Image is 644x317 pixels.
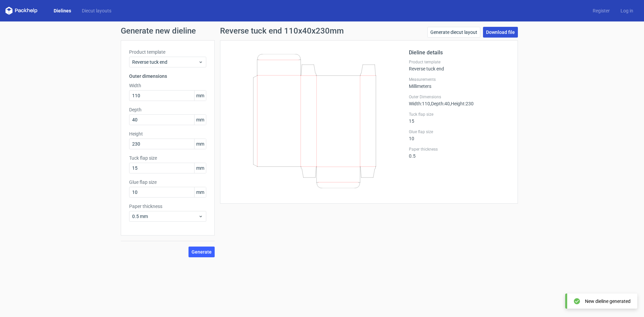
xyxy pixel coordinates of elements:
div: New dieline generated [585,298,631,305]
label: Height [129,130,206,137]
span: Generate [192,250,212,254]
div: 10 [409,129,509,141]
label: Width [129,82,206,89]
span: mm [194,139,206,149]
span: Width : 110 [409,101,430,106]
span: , Depth : 40 [430,101,450,106]
div: 15 [409,112,509,124]
span: 0.5 mm [132,213,198,220]
label: Tuck flap size [129,155,206,161]
span: mm [194,115,206,125]
label: Paper thickness [409,147,509,152]
label: Outer Dimensions [409,94,509,100]
a: Diecut layouts [76,7,117,14]
a: Generate diecut layout [427,27,480,38]
label: Paper thickness [129,203,206,210]
div: Reverse tuck end [409,59,509,71]
label: Depth [129,106,206,113]
div: Millimeters [409,77,509,89]
label: Product template [129,49,206,55]
a: Dielines [48,7,76,14]
h1: Reverse tuck end 110x40x230mm [220,27,344,35]
button: Generate [189,247,215,257]
label: Tuck flap size [409,112,509,117]
label: Glue flap size [129,179,206,186]
div: 0.5 [409,147,509,159]
span: mm [194,163,206,173]
span: Reverse tuck end [132,59,198,65]
h2: Dieline details [409,49,509,57]
span: , Height : 230 [450,101,474,106]
label: Glue flap size [409,129,509,135]
a: Log in [615,7,639,14]
label: Measurements [409,77,509,82]
label: Product template [409,59,509,65]
span: mm [194,187,206,197]
h3: Outer dimensions [129,73,206,80]
h1: Generate new dieline [121,27,523,35]
span: mm [194,91,206,101]
a: Register [587,7,615,14]
a: Download file [483,27,518,38]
